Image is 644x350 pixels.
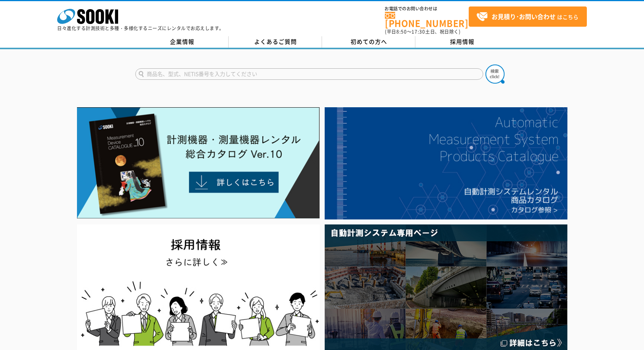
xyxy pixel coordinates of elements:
[385,12,469,27] a: [PHONE_NUMBER]
[57,26,224,31] p: 日々進化する計測技術と多種・多様化するニーズにレンタルでお応えします。
[229,36,322,48] a: よくあるご質問
[469,6,587,27] a: お見積り･お問い合わせはこちら
[385,28,460,35] span: (平日 ～ 土日、祝日除く)
[385,6,469,11] span: お電話でのお問い合わせは
[485,65,505,84] img: btn_search.png
[322,36,415,48] a: 初めての方へ
[325,107,567,219] img: 自動計測システムカタログ
[476,11,578,23] span: はこちら
[351,37,387,46] span: 初めての方へ
[396,28,407,35] span: 8:50
[415,36,509,48] a: 採用情報
[135,68,483,80] input: 商品名、型式、NETIS番号を入力してください
[412,28,425,35] span: 17:30
[492,12,556,21] strong: お見積り･お問い合わせ
[135,36,229,48] a: 企業情報
[77,107,320,219] img: Catalog Ver10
